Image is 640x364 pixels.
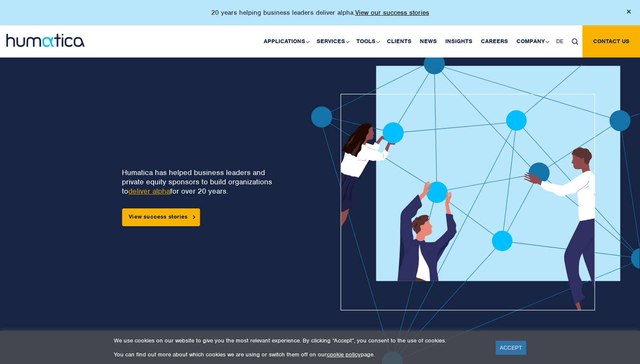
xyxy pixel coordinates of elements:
[193,215,195,219] img: arrowicon
[416,25,441,57] a: News
[355,8,429,17] a: View our success stories
[114,351,485,358] p: You can find out more about which cookies we are using or switch them off on our page.
[352,25,383,57] a: Tools
[552,25,568,57] a: DE
[582,25,640,57] a: Contact us
[128,186,170,196] a: deliver alpha
[211,8,429,17] p: 20 years helping business leaders deliver alpha.
[556,38,563,45] span: DE
[441,25,477,57] a: Insights
[512,25,552,57] a: Company
[383,25,416,57] a: Clients
[496,341,527,355] a: ACCEPT
[477,25,512,57] a: Careers
[122,208,200,226] a: View success stories
[327,351,361,358] a: cookie policy
[259,25,312,57] a: Applications
[6,34,85,47] img: logo
[572,38,578,45] img: search_icon
[114,337,485,344] p: We use cookies on our website to give you the most relevant experience. By clicking “Accept”, you...
[312,25,352,57] a: Services
[122,168,276,196] p: Humatica has helped business leaders and private equity sponsors to build organizations to for ov...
